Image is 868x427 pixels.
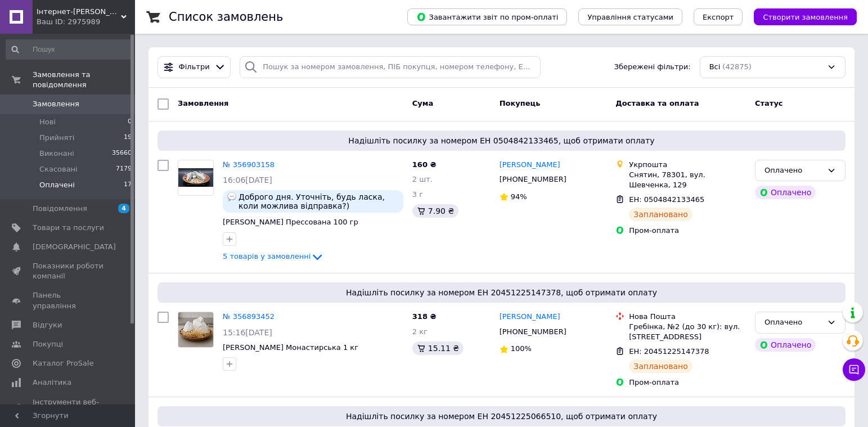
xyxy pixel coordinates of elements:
span: 94% [511,192,527,201]
span: 7179 [116,164,132,174]
a: [PERSON_NAME] [500,312,560,322]
input: Пошук за номером замовлення, ПІБ покупця, номером телефону, Email, номером накладної [240,56,541,78]
a: № 356893452 [223,312,275,321]
img: :speech_balloon: [227,192,236,201]
input: Пошук [6,39,133,60]
a: № 356903158 [223,160,275,169]
span: Покупці [33,339,63,349]
span: Виконані [39,149,74,159]
span: Товари та послуги [33,223,104,233]
div: Укрпошта [629,160,746,170]
span: Надішліть посилку за номером ЕН 0504842133465, щоб отримати оплату [162,135,841,146]
span: [PHONE_NUMBER] [500,175,566,183]
a: Фото товару [178,312,214,348]
span: 3 г [412,190,423,199]
span: Оплачені [39,180,75,190]
div: Заплановано [629,208,692,221]
span: 35660 [112,149,132,159]
a: Фото товару [178,160,214,196]
span: [PHONE_NUMBER] [500,327,566,336]
span: Аналітика [33,377,71,388]
span: 0 [128,117,132,127]
span: Фільтри [179,62,210,73]
span: 17 [124,180,132,190]
div: Заплановано [629,359,692,373]
span: [DEMOGRAPHIC_DATA] [33,242,116,252]
span: Всі [709,62,721,73]
span: Каталог ProSale [33,358,93,368]
span: Прийняті [39,133,74,143]
span: ЕН: 20451225147378 [629,347,709,356]
span: Доставка та оплата [615,99,699,107]
span: Інтернет-Магазин Хамеліон [37,7,121,17]
div: Ваш ID: 2975989 [37,17,135,27]
div: Оплачено [764,317,822,329]
span: Повідомлення [33,204,87,214]
div: Снятин, 78301, вул. Шевченка, 129 [629,170,746,190]
span: 2 шт. [412,175,433,183]
div: 15.11 ₴ [412,341,464,355]
a: [PERSON_NAME] Монастирська 1 кг [223,343,358,352]
span: Відгуки [33,320,62,330]
div: Оплачено [764,165,822,177]
span: Надішліть посилку за номером ЕН 20451225147378, щоб отримати оплату [162,287,841,298]
a: [PERSON_NAME] [500,160,560,170]
button: Завантажити звіт по пром-оплаті [407,8,567,25]
div: Оплачено [755,338,816,352]
div: Пром-оплата [629,226,746,236]
a: Створити замовлення [743,12,857,21]
span: Експорт [703,13,734,21]
span: Панель управління [33,290,104,311]
span: Покупець [500,99,541,107]
span: Показники роботи компанії [33,261,104,281]
span: 318 ₴ [412,312,437,321]
span: Замовлення [178,99,228,107]
div: Оплачено [755,186,816,199]
div: Гребінка, №2 (до 30 кг): вул. [STREET_ADDRESS] [629,322,746,342]
span: Нові [39,117,56,127]
span: Інструменти веб-майстра та SEO [33,397,104,417]
div: Пром-оплата [629,377,746,388]
span: ЕН: 0504842133465 [629,195,704,204]
span: Скасовані [39,164,78,174]
span: 16:06[DATE] [223,176,272,185]
img: Фото товару [178,168,213,187]
span: Управління статусами [587,13,673,21]
span: Статус [755,99,783,107]
a: 5 товарів у замовленні [223,252,324,260]
span: Збережені фільтри: [614,62,691,73]
span: 15:16[DATE] [223,328,272,337]
span: Cума [412,99,433,107]
span: Доброго дня. Уточніть, будь ласка, коли можлива відправка?) [239,192,399,210]
span: 19 [124,133,132,143]
div: 7.90 ₴ [412,204,458,218]
button: Створити замовлення [754,8,857,25]
button: Чат з покупцем [843,358,865,381]
h1: Список замовлень [169,10,283,24]
span: Замовлення та повідомлення [33,70,135,90]
img: Фото товару [178,312,213,347]
span: 2 кг [412,327,428,336]
span: Створити замовлення [763,13,848,21]
span: Надішліть посилку за номером ЕН 20451225066510, щоб отримати оплату [162,411,841,422]
span: Завантажити звіт по пром-оплаті [416,12,558,22]
span: 100% [511,344,532,353]
button: Експорт [694,8,743,25]
span: 160 ₴ [412,160,437,169]
span: 5 товарів у замовленні [223,253,311,261]
span: (42875) [722,62,752,71]
a: [PERSON_NAME] Прессована 100 гр [223,218,358,226]
span: Замовлення [33,99,79,109]
div: Нова Пошта [629,312,746,322]
span: 4 [118,204,129,213]
button: Управління статусами [578,8,682,25]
